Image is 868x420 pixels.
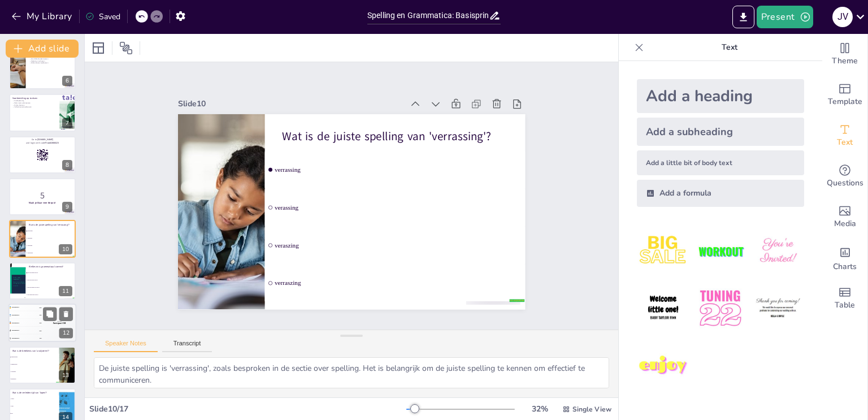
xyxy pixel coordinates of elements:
div: 4 [9,330,11,332]
p: Wat is de juiste spelling van 'verrassing'? [29,223,72,226]
span: Media [834,218,856,230]
span: Uitleggen [11,371,58,372]
button: Transcript [162,340,212,352]
p: 5 [12,189,72,202]
div: 12 [59,328,73,339]
p: Go to [12,138,72,141]
div: 5 [9,337,11,340]
p: Text [648,34,811,61]
span: Hij loop naar school. [28,279,75,280]
p: Verschillende tekstsoorten [29,58,72,60]
span: 200 [40,330,42,331]
div: 7 [9,94,76,131]
p: Oefening in schrijven [29,60,72,62]
span: Onderzoeken [11,356,58,357]
div: Add images, graphics, shapes or video [822,197,867,237]
button: J v [832,6,853,28]
span: 400 [40,314,42,316]
div: 8 [9,136,76,174]
div: Add text boxes [822,115,867,156]
span: Text [837,136,853,149]
span: 100 [40,337,42,339]
strong: [DOMAIN_NAME] [37,138,54,141]
div: 8 [62,160,72,170]
span: verassing [28,237,75,239]
span: Participant 4 [12,330,19,332]
span: Table [835,299,855,311]
p: Wat is de verleden tijd van 'lopen'? [12,391,56,395]
img: 3.jpeg [752,225,804,278]
span: veraszing [28,245,75,246]
div: 7 [62,118,72,128]
span: Charts [833,261,857,273]
div: Add ready made slides [822,75,867,115]
span: veraszing [263,161,415,365]
div: J v [832,7,853,27]
span: bronze [9,322,11,324]
span: Template [828,96,862,108]
div: Change the overall theme [822,34,867,75]
div: 11 [9,262,76,300]
div: Participant 1 [53,323,66,325]
div: 6 [62,76,72,86]
span: 300 [40,322,42,324]
span: gold [9,306,11,309]
span: Hij loopt naar de school. [28,287,75,288]
button: Delete Slide [59,308,73,321]
textarea: De juiste spelling is 'verrassing', zoals besproken in de sectie over spelling. Het is belangrijk... [94,357,609,388]
div: Saved [85,11,120,22]
div: 12 [8,304,76,342]
p: Oefen met oude toetsen [12,102,39,105]
span: 500 [40,306,42,308]
img: 1.jpeg [637,225,689,278]
p: Wat is de betekenis van 'analyseren'? [12,349,56,352]
p: Online bronnen [12,105,39,107]
div: Add a heading [637,79,804,113]
button: Speaker Notes [94,340,158,352]
p: Welke zin is grammaticaal correct? [29,265,72,269]
div: Slide 10 / 17 [89,404,406,414]
button: My Library [8,7,77,25]
span: verraszing [233,183,384,387]
div: Add a table [822,278,867,319]
img: 6.jpeg [752,282,804,335]
span: verassing [294,138,445,343]
div: 32 % [526,404,553,414]
div: 13 [9,347,76,384]
button: Duplicate Slide [43,308,57,321]
div: Add a subheading [637,118,804,146]
span: Single View [572,405,611,414]
img: 7.jpeg [637,340,689,392]
div: Add a formula [637,180,804,207]
span: Participant 2 [12,314,19,316]
span: silver [9,314,11,317]
img: 5.jpeg [694,282,747,335]
div: 6 [9,52,76,89]
div: Add a little bit of body text [637,150,804,175]
span: Position [119,41,133,55]
span: verrassing [324,116,476,321]
div: Get real-time input from your audience [822,156,867,197]
img: 2.jpeg [694,225,747,278]
p: Wat is de juiste spelling van 'verrassing'? [353,100,498,292]
span: Participant 1 [12,307,19,309]
div: 10 [9,220,76,257]
div: 11 [59,286,72,296]
div: Add charts and graphs [822,237,867,278]
button: Add slide [6,40,79,58]
span: Hij lopen naar school. [28,294,75,295]
strong: Maak je klaar voor de quiz! [29,201,55,204]
p: Zelfvertrouwen opbouwen [29,62,72,64]
p: Studieplanning [12,100,39,102]
p: and login with code [12,141,72,145]
span: Participant 3 [12,322,19,324]
div: 10 [59,244,72,254]
span: loopte [11,399,58,400]
span: Bespreken [11,378,58,379]
span: Theme [832,55,858,67]
span: liep [11,413,58,414]
span: Samenvatten [11,363,58,365]
span: Hij loopt naar school. [28,272,75,273]
span: loopt [11,405,58,406]
span: verraszing [28,252,75,253]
